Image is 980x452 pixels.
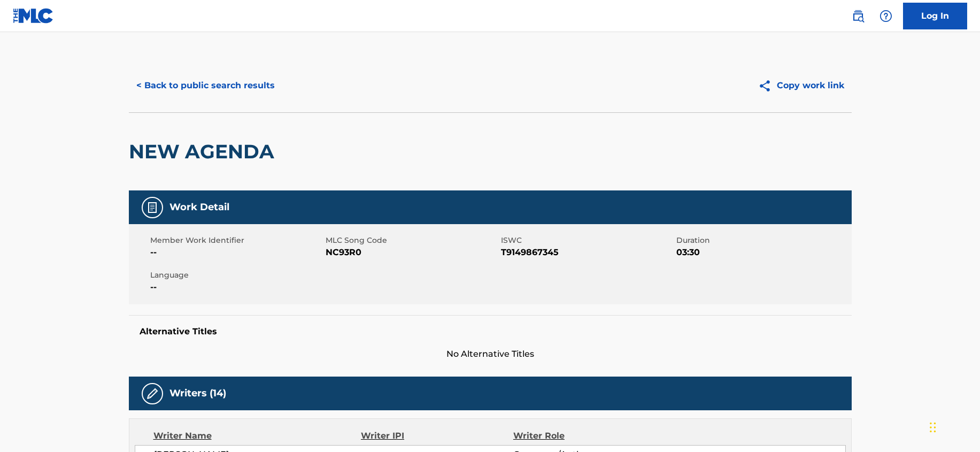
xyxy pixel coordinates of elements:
[13,8,54,24] img: MLC Logo
[129,140,280,164] h2: NEW AGENDA
[513,430,652,442] div: Writer Role
[927,401,980,452] iframe: Chat Widget
[326,246,498,259] span: NC93R0
[150,270,323,281] span: Language
[150,235,323,246] span: Member Work Identifier
[169,201,229,213] h5: Work Detail
[676,235,849,246] span: Duration
[930,411,936,443] div: Drag
[361,430,513,442] div: Writer IPI
[852,10,865,22] img: search
[751,72,852,99] button: Copy work link
[758,79,777,93] img: Copy work link
[326,235,498,246] span: MLC Song Code
[146,201,159,214] img: Work Detail
[140,326,841,337] h5: Alternative Titles
[146,387,159,400] img: Writers
[129,348,852,361] span: No Alternative Titles
[153,430,361,442] div: Writer Name
[150,246,323,259] span: --
[169,387,226,400] h5: Writers (14)
[501,246,674,259] span: T9149867345
[150,281,323,294] span: --
[676,246,849,259] span: 03:30
[903,3,967,29] a: Log In
[875,5,897,27] div: Help
[847,5,869,27] a: Public Search
[129,72,282,99] button: < Back to public search results
[879,10,892,22] img: help
[501,235,674,246] span: ISWC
